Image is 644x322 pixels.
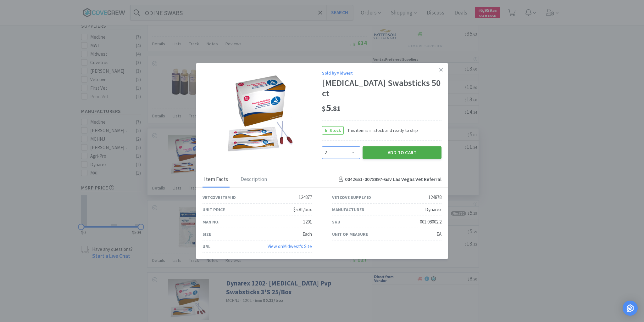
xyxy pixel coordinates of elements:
[436,230,441,238] div: EA
[303,230,312,238] div: Each
[332,206,364,213] div: Manufacturer
[363,146,441,159] button: Add to Cart
[293,206,312,213] div: $5.81/box
[322,104,326,113] span: $
[203,243,210,250] div: URL
[322,126,343,134] span: In Stock
[623,301,638,316] div: Open Intercom Messenger
[344,127,418,134] span: This item is in stock and ready to ship
[203,194,236,201] div: Vetcove Item ID
[268,243,312,249] a: View onMidwest's Site
[332,194,371,201] div: Vetcove Supply ID
[203,206,225,213] div: Unit Price
[303,218,312,226] div: 1201
[332,218,340,225] div: SKU
[420,218,441,226] div: 001.08002.2
[239,172,269,187] div: Description
[428,194,441,201] div: 124878
[322,69,441,76] div: Sold by Midwest
[203,172,230,187] div: Item Facts
[299,194,312,201] div: 124877
[221,73,303,155] img: be4b1367fecd4eecb06001350c74648e_124878.jpeg
[203,230,211,237] div: Size
[336,175,441,184] h4: 0042651-0078997 - Gsv Las Vegas Vet Referral
[332,230,368,237] div: Unit of Measure
[425,206,441,213] div: Dynarex
[203,218,219,225] div: Man No.
[322,78,441,99] div: [MEDICAL_DATA] Swabsticks 50 ct
[331,104,341,113] span: . 81
[322,101,341,114] span: 5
